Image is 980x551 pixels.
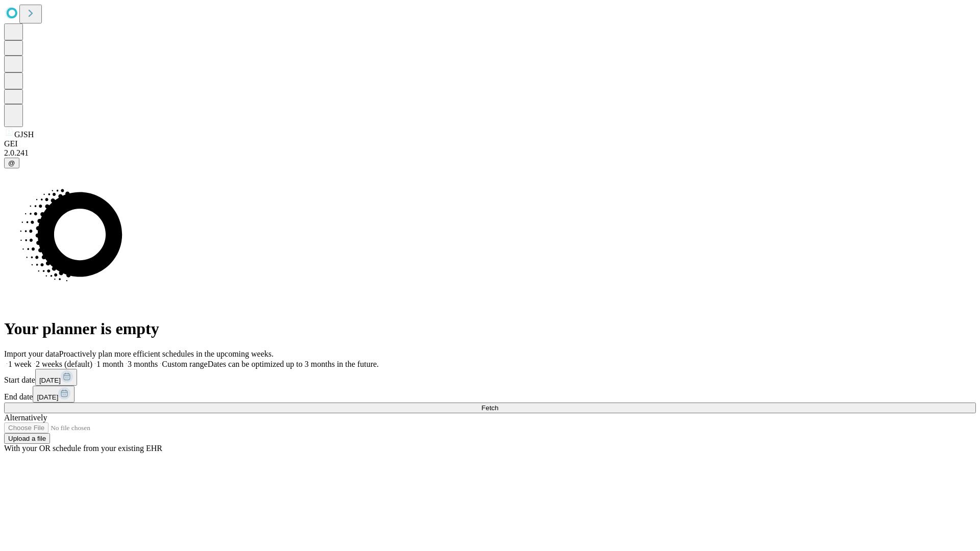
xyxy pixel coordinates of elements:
span: Alternatively [4,413,47,422]
div: GEI [4,139,976,148]
h1: Your planner is empty [4,319,976,338]
div: Start date [4,369,976,386]
button: Upload a file [4,433,50,444]
span: Custom range [162,360,207,368]
span: Fetch [481,404,498,412]
div: End date [4,386,976,403]
span: 3 months [128,360,158,368]
button: [DATE] [35,369,77,386]
button: [DATE] [33,386,75,403]
span: Import your data [4,349,59,358]
button: Fetch [4,403,976,413]
div: 2.0.241 [4,148,976,158]
span: [DATE] [39,377,61,384]
button: @ [4,158,19,168]
span: Dates can be optimized up to 3 months in the future. [208,360,379,368]
span: 2 weeks (default) [36,360,92,368]
span: [DATE] [37,393,58,401]
span: Proactively plan more efficient schedules in the upcoming weeks. [59,349,274,358]
span: With your OR schedule from your existing EHR [4,444,162,453]
span: 1 month [96,360,124,368]
span: GJSH [14,130,34,139]
span: @ [8,159,15,167]
span: 1 week [8,360,32,368]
